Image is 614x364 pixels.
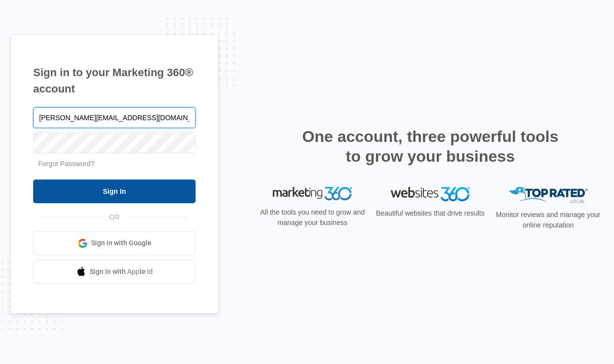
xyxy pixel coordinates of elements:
[33,107,196,128] input: Email
[33,260,196,284] a: Sign in with Apple Id
[257,207,368,228] p: All the tools you need to grow and manage your business
[91,238,152,248] span: Sign in with Google
[273,187,352,201] img: Marketing 360
[90,267,153,277] span: Sign in with Apple Id
[391,187,470,201] img: Websites 360
[33,180,196,203] input: Sign In
[375,208,486,219] p: Beautiful websites that drive results
[102,212,127,223] span: OR
[38,160,95,168] a: Forgot Password?
[33,64,196,97] h1: Sign in to your Marketing 360® account
[33,231,196,255] a: Sign in with Google
[509,187,588,203] img: Top Rated Local
[299,127,562,166] h2: One account, three powerful tools to grow your business
[493,210,604,230] p: Monitor reviews and manage your online reputation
